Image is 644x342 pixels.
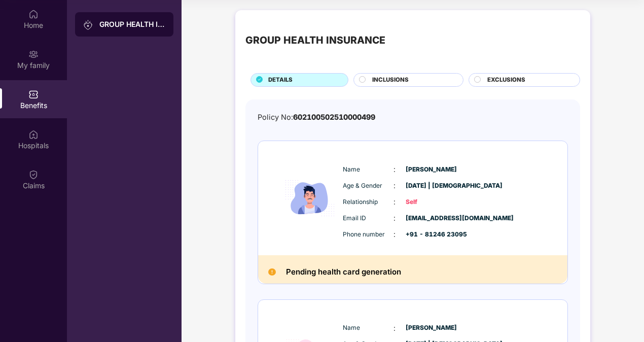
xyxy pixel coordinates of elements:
[406,323,456,333] span: [PERSON_NAME]
[393,164,396,175] span: :
[28,89,39,99] img: svg+xml;base64,PHN2ZyBpZD0iQmVuZWZpdHMiIHhtbG5zPSJodHRwOi8vd3d3LnczLm9yZy8yMDAwL3N2ZyIgd2lkdGg9Ij...
[28,129,39,140] img: svg+xml;base64,PHN2ZyBpZD0iSG9zcGl0YWxzIiB4bWxucz0iaHR0cDovL3d3dy53My5vcmcvMjAwMC9zdmciIHdpZHRoPS...
[343,214,393,223] span: Email ID
[406,230,456,240] span: +91 - 81246 23095
[99,19,165,29] div: GROUP HEALTH INSURANCE
[28,169,39,180] img: svg+xml;base64,PHN2ZyBpZD0iQ2xhaW0iIHhtbG5zPSJodHRwOi8vd3d3LnczLm9yZy8yMDAwL3N2ZyIgd2lkdGg9IjIwIi...
[343,165,393,175] span: Name
[393,323,396,334] span: :
[343,197,393,207] span: Relationship
[245,32,385,48] div: GROUP HEALTH INSURANCE
[268,268,276,276] img: Pending
[28,9,39,19] img: svg+xml;base64,PHN2ZyBpZD0iSG9tZSIgeG1sbnM9Imh0dHA6Ly93d3cudzMub3JnLzIwMDAvc3ZnIiB3aWR0aD0iMjAiIG...
[258,112,375,123] div: Policy No:
[343,323,393,333] span: Name
[372,76,409,85] span: INCLUSIONS
[393,180,396,191] span: :
[343,230,393,240] span: Phone number
[406,165,456,175] span: [PERSON_NAME]
[487,76,525,85] span: EXCLUSIONS
[406,214,456,223] span: [EMAIL_ADDRESS][DOMAIN_NAME]
[268,76,293,85] span: DETAILS
[279,156,340,240] img: icon
[293,113,375,121] span: 602100502510000499
[343,181,393,191] span: Age & Gender
[286,265,401,279] h2: Pending health card generation
[393,213,396,224] span: :
[393,196,396,208] span: :
[406,197,456,207] span: Self
[28,49,39,59] img: svg+xml;base64,PHN2ZyB3aWR0aD0iMjAiIGhlaWdodD0iMjAiIHZpZXdCb3g9IjAgMCAyMCAyMCIgZmlsbD0ibm9uZSIgeG...
[83,20,93,30] img: svg+xml;base64,PHN2ZyB3aWR0aD0iMjAiIGhlaWdodD0iMjAiIHZpZXdCb3g9IjAgMCAyMCAyMCIgZmlsbD0ibm9uZSIgeG...
[393,229,396,240] span: :
[406,181,456,191] span: [DATE] | [DEMOGRAPHIC_DATA]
